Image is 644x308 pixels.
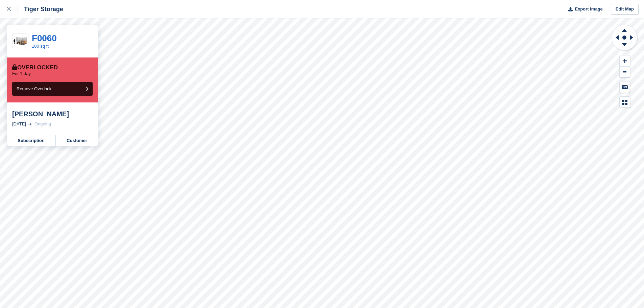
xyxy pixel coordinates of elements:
[12,121,26,127] div: [DATE]
[17,86,51,91] span: Remove Overlock
[12,71,31,76] p: For 1 day
[620,81,630,93] button: Keyboard Shortcuts
[7,135,56,146] a: Subscription
[18,5,63,13] div: Tiger Storage
[620,97,630,108] button: Map Legend
[12,110,93,118] div: [PERSON_NAME]
[12,82,93,96] button: Remove Overlock
[32,44,49,49] a: 100 sq ft
[564,4,603,15] button: Export Image
[13,35,28,47] img: 100-sqft-unit.jpg
[620,67,630,78] button: Zoom Out
[611,4,639,15] a: Edit Map
[32,33,57,43] a: F0060
[56,135,98,146] a: Customer
[620,55,630,67] button: Zoom In
[12,64,58,71] div: Overlocked
[575,6,602,13] span: Export Image
[28,123,32,125] img: arrow-right-light-icn-cde0832a797a2874e46488d9cf13f60e5c3a73dbe684e267c42b8395dfbc2abf.svg
[34,121,51,127] div: Ongoing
